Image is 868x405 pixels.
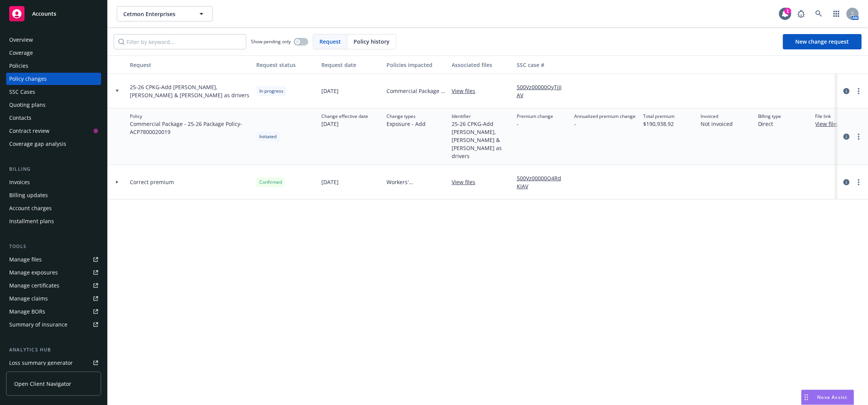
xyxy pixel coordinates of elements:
[9,189,48,201] div: Billing updates
[6,138,101,150] a: Coverage gap analysis
[6,34,101,46] a: Overview
[701,120,733,128] span: Not invoiced
[9,86,35,98] div: SSC Cases
[127,56,253,74] button: Request
[251,38,291,45] span: Show pending only
[9,60,28,72] div: Policies
[9,99,46,111] div: Quoting plans
[6,3,101,24] a: Accounts
[130,113,250,120] span: Policy
[452,113,511,120] span: Identifier
[517,120,553,128] span: -
[6,357,101,369] a: Loss summary generator
[6,189,101,201] a: Billing updates
[259,133,277,140] span: Initiated
[6,215,101,227] a: Installment plans
[321,120,368,128] span: [DATE]
[574,113,635,120] span: Annualized premium change
[6,99,101,111] a: Quoting plans
[130,178,174,186] span: Correct premium
[643,120,675,128] span: $190,938.92
[321,87,339,95] span: [DATE]
[574,120,635,128] span: -
[259,179,282,186] span: Confirmed
[842,132,851,141] a: circleInformation
[842,87,851,96] a: circleInformation
[321,178,339,186] span: [DATE]
[9,357,73,369] div: Loss summary generator
[9,125,49,137] div: Contract review
[758,113,781,120] span: Billing type
[452,178,481,186] a: View files
[130,120,250,136] span: Commercial Package - 25-26 Package Policy - ACP7800020019
[6,60,101,72] a: Policies
[6,305,101,318] a: Manage BORs
[387,120,426,128] span: Exposure - Add
[9,215,54,227] div: Installment plans
[32,11,56,17] span: Accounts
[117,6,213,21] button: Cetmon Enterprises
[9,73,47,85] div: Policy changes
[816,120,845,128] a: View files
[854,178,863,187] a: more
[130,83,250,99] span: 25-26 CPKG-Add [PERSON_NAME], [PERSON_NAME] & [PERSON_NAME] as drivers
[6,202,101,214] a: Account charges
[318,56,383,74] button: Request date
[517,113,553,120] span: Premium change
[517,174,568,190] a: 500Vz00000O4RdKIAV
[517,83,568,99] a: 500Vz00000QyTjJIAV
[6,243,101,250] div: Tools
[114,34,246,49] input: Filter by keyword...
[9,34,33,46] div: Overview
[123,10,190,18] span: Cetmon Enterprises
[321,113,368,120] span: Change effective date
[6,47,101,59] a: Coverage
[6,112,101,124] a: Contacts
[387,61,445,69] div: Policies impacted
[6,253,101,266] a: Manage files
[383,56,449,74] button: Policies impacted
[452,61,511,69] div: Associated files
[6,266,101,279] a: Manage exposures
[452,120,511,160] span: 25-26 CPKG-Add [PERSON_NAME], [PERSON_NAME] & [PERSON_NAME] as drivers
[256,61,315,69] div: Request status
[643,113,675,120] span: Total premium
[9,266,58,279] div: Manage exposures
[354,38,390,46] span: Policy history
[9,47,33,59] div: Coverage
[14,380,71,388] span: Open Client Navigator
[758,120,781,128] span: Direct
[9,305,45,318] div: Manage BORs
[829,6,844,21] a: Switch app
[802,390,811,405] div: Drag to move
[253,56,318,74] button: Request status
[6,73,101,85] a: Policy changes
[517,61,568,69] div: SSC case #
[108,74,127,108] div: Toggle Row Expanded
[9,279,59,292] div: Manage certificates
[854,87,863,96] a: more
[842,178,851,187] a: circleInformation
[801,390,854,405] button: Nova Assist
[6,176,101,188] a: Invoices
[9,138,66,150] div: Coverage gap analysis
[794,6,809,21] a: Report a Bug
[6,125,101,137] a: Contract review
[6,318,101,331] a: Summary of insurance
[108,108,127,165] div: Toggle Row Expanded
[784,8,791,15] div: 1
[387,178,445,186] span: Workers' Compensation
[854,132,863,141] a: more
[9,292,48,305] div: Manage claims
[811,6,827,21] a: Search
[6,279,101,292] a: Manage certificates
[259,88,283,95] span: In progress
[816,113,845,120] span: File link
[9,318,67,331] div: Summary of insurance
[9,112,31,124] div: Contacts
[319,38,341,46] span: Request
[6,165,101,173] div: Billing
[387,113,426,120] span: Change types
[817,394,848,400] span: Nova Assist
